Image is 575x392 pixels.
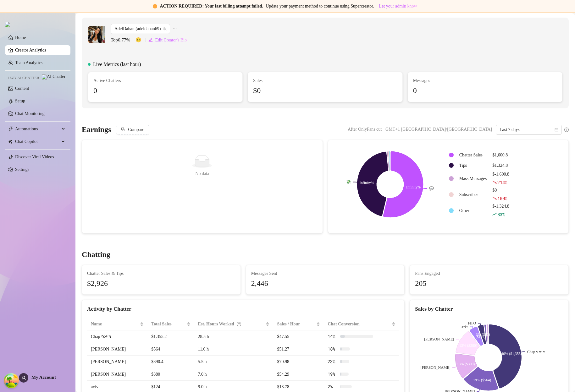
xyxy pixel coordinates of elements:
a: Home [15,35,26,40]
span: Izzy AI Chatter [8,75,39,81]
td: $54.29 [273,368,324,381]
span: rise [492,212,497,216]
span: 19 % [328,371,338,378]
span: Let your admin know [379,4,417,9]
td: Chap צ׳אפ [87,330,147,343]
span: block [121,127,125,132]
span: Chatter Sales & Tips [87,270,235,277]
span: info-circle [564,128,569,132]
th: Chat Conversion [324,318,399,330]
div: $-1,600.8 [492,171,509,186]
span: $2,926 [87,278,235,290]
h3: Earnings [82,125,111,135]
span: Messages Sent [251,270,400,277]
text: 💸 [346,179,351,184]
a: Settings [15,167,29,172]
span: 14 % [328,333,338,340]
div: $0 [253,85,397,97]
div: No data [90,170,315,177]
span: Automations [15,124,60,134]
span: thunderbolt [8,127,13,132]
span: Top 0.77 % [111,36,135,44]
span: 100 % [497,195,507,201]
span: exclamation-circle [153,4,157,8]
a: Content [15,86,29,91]
div: 2,446 [251,278,400,290]
td: $47.55 [273,330,324,343]
td: Mass Messages [457,171,489,186]
div: Activity by Chatter [87,305,399,313]
td: $380 [147,368,194,381]
div: 0 [93,85,237,97]
a: Creator Analytics [15,45,65,55]
h3: Chatting [82,250,110,260]
span: Fans Engaged [415,270,563,277]
span: GMT+1 [GEOGRAPHIC_DATA]/[GEOGRAPHIC_DATA] [385,125,492,134]
span: user [21,376,26,380]
span: edit [148,38,153,42]
span: Chat Copilot [15,137,60,147]
td: Subscribes [457,187,489,202]
text: 💬 [429,186,434,191]
th: Sales / Hour [273,318,324,330]
div: Est. Hours Worked [198,321,265,328]
span: Total Sales [151,321,185,328]
img: Chat Copilot [8,139,12,144]
td: 28.5 h [194,330,274,343]
span: 2 % [328,383,338,390]
strong: ACTION REQUIRED: Your last billing attempt failed. [160,4,263,8]
td: [PERSON_NAME] [87,368,147,381]
text: [PERSON_NAME] [421,365,451,370]
td: Chatter Sales [457,150,489,160]
span: Update your payment method to continue using Supercreator. [266,4,374,8]
a: Team Analytics [15,60,42,65]
a: Setup [15,99,25,103]
span: Edit Creator's Bio [155,38,187,43]
td: [PERSON_NAME] [87,356,147,368]
div: $-1,324.8 [492,203,509,218]
img: logo.svg [5,22,10,27]
div: $1,324.8 [492,162,509,169]
span: 18 % [328,346,338,352]
span: Sales [253,77,397,84]
span: fall [492,180,497,184]
span: calendar [555,128,558,132]
td: $70.98 [273,356,324,368]
span: My Account [31,375,56,380]
td: $390.4 [147,356,194,368]
div: 205 [415,278,563,290]
a: Discover Viral Videos [15,155,54,159]
text: [PERSON_NAME] [424,337,454,342]
img: AdelDahan [88,26,105,43]
div: $1,600.8 [492,152,509,159]
span: question-circle [237,321,241,328]
th: Name [87,318,147,330]
td: Other [457,203,489,218]
td: 11.0 h [194,343,274,356]
div: 0 [413,85,557,97]
a: Chat Monitoring [15,111,45,116]
span: Live Metrics (last hour) [93,61,141,68]
span: fall [492,196,497,200]
span: Sales / Hour [277,321,315,328]
span: Name [91,321,139,328]
span: Messages [413,77,557,84]
button: Let your admin know [377,3,420,10]
span: Last 7 days [500,125,558,134]
td: $1,355.2 [147,330,194,343]
text: FIFO [468,321,476,325]
span: Compare [128,127,144,132]
td: [PERSON_NAME] [87,343,147,356]
span: 23 % [328,358,338,365]
button: Compare [116,125,149,135]
span: ellipsis [173,24,177,34]
td: 7.0 h [194,368,274,381]
span: 83 % [497,211,505,217]
div: Sales by Chatter [415,305,563,313]
span: team [163,27,167,31]
span: 214 % [497,179,507,185]
th: Total Sales [147,318,194,330]
div: $0 [492,187,509,202]
img: AI Chatter [42,74,65,79]
td: 5.5 h [194,356,274,368]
